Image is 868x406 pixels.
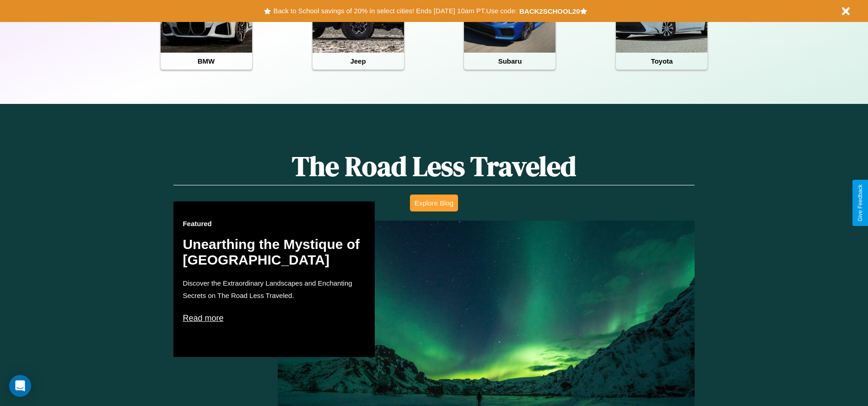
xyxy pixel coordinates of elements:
p: Discover the Extraordinary Landscapes and Enchanting Secrets on The Road Less Traveled. [183,277,366,302]
p: Read more [183,311,366,325]
div: Give Feedback [857,184,863,222]
h4: Toyota [616,53,707,70]
div: Open Intercom Messenger [9,375,31,397]
h1: The Road Less Traveled [173,147,694,185]
h4: Subaru [464,53,555,70]
button: Explore Blog [410,195,458,211]
h4: BMW [161,53,252,70]
h2: Unearthing the Mystique of [GEOGRAPHIC_DATA] [183,237,366,268]
button: Back to School savings of 20% in select cities! Ends [DATE] 10am PT.Use code: [271,5,519,17]
h4: Jeep [313,53,404,70]
b: BACK2SCHOOL20 [519,7,580,15]
h3: Featured [183,220,366,227]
